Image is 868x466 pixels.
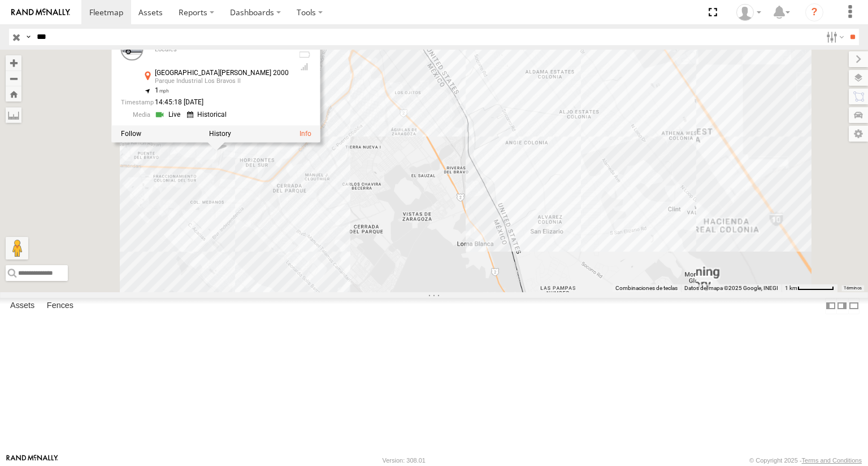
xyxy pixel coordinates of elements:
[749,457,862,464] div: © Copyright 2025 -
[300,130,311,138] a: View Asset Details
[6,86,21,102] button: Zoom Home
[844,285,862,290] a: Términos (se abre en una nueva pestaña)
[383,457,426,464] div: Version: 308.01
[41,298,79,314] label: Fences
[782,284,837,292] button: Escala del mapa: 1 km por 61 píxeles
[155,86,169,94] span: 1
[836,298,848,314] label: Dock Summary Table to the Right
[6,71,21,86] button: Zoom out
[822,29,846,45] label: Search Filter Options
[6,455,58,466] a: Visit our Website
[6,55,21,71] button: Zoom in
[209,130,231,138] label: View Asset History
[298,62,311,71] div: Last Event GSM Signal Strength
[6,237,28,260] button: Arrastra al hombrecito al mapa para abrir Street View
[121,130,141,138] label: Realtime tracking of Asset
[24,29,33,45] label: Search Query
[121,99,289,107] div: Date/time of location update
[825,298,836,314] label: Dock Summary Table to the Left
[121,38,144,60] a: View Asset Details
[615,284,678,292] button: Combinaciones de teclas
[684,285,778,291] span: Datos del mapa ©2025 Google, INEGI
[155,109,184,120] a: View Live Media Streams
[802,457,862,464] a: Terms and Conditions
[5,298,40,314] label: Assets
[155,69,289,77] div: [GEOGRAPHIC_DATA][PERSON_NAME] 2000
[298,50,311,59] div: No battery health information received from this device.
[187,109,230,120] a: View Historical Media Streams
[848,298,860,314] label: Hide Summary Table
[805,3,823,21] i: ?
[11,8,70,16] img: rand-logo.svg
[155,47,289,54] div: Locales
[155,78,289,85] div: Parque Industrial Los Bravos II
[849,126,868,142] label: Map Settings
[6,107,21,123] label: Measure
[732,4,765,21] div: Jose Velazquez
[785,285,797,291] span: 1 km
